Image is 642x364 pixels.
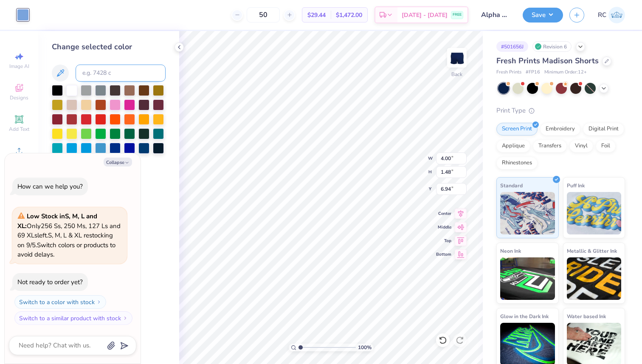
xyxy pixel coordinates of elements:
span: Glow in the Dark Ink [500,312,549,321]
img: Switch to a color with stock [96,299,101,305]
span: Standard [500,181,523,190]
span: Center [436,211,451,217]
div: Not ready to order yet? [17,278,83,286]
span: Puff Ink [567,181,585,190]
input: – – [247,7,280,23]
div: Revision 6 [532,41,572,52]
img: Metallic & Glitter Ink [567,257,622,300]
span: Water based Ink [567,312,606,321]
img: Puff Ink [567,192,622,234]
div: Digital Print [583,123,624,135]
a: RC [598,7,625,23]
span: # FP16 [526,69,540,76]
div: How can we help you? [17,182,83,191]
span: Minimum Order: 12 + [544,69,587,76]
span: Top [436,238,451,244]
span: $1,472.00 [336,11,362,20]
div: Applique [496,140,530,152]
button: Save [523,8,563,23]
div: Screen Print [496,123,538,135]
span: Add Text [9,126,29,133]
button: Switch to a similar product with stock [14,311,132,325]
span: Metallic & Glitter Ink [567,246,617,255]
span: [DATE] - [DATE] [402,11,448,20]
img: Back [448,49,465,66]
input: Untitled Design [475,6,516,23]
div: Change selected color [52,41,166,53]
div: Rhinestones [496,157,538,169]
span: FREE [453,12,462,18]
button: Switch to a color with stock [14,295,106,309]
span: Only 256 Ss, 250 Ms, 127 Ls and 69 XLs left. S, M, L & XL restocking on 9/5. Switch colors or pro... [17,212,121,259]
button: Collapse [104,158,132,166]
div: Foil [596,140,616,152]
span: Fresh Prints [496,69,521,76]
span: 100 % [358,344,372,351]
span: Neon Ink [500,246,521,255]
img: Rohan Chaurasia [608,7,625,23]
div: # 501656J [496,41,528,52]
div: Print Type [496,106,625,116]
span: Middle [436,224,451,230]
img: Neon Ink [500,257,555,300]
span: Bottom [436,251,451,257]
img: Standard [500,192,555,234]
div: Embroidery [540,123,580,135]
span: Designs [10,94,28,101]
span: $29.44 [307,11,326,20]
div: Transfers [533,140,567,152]
span: Fresh Prints Madison Shorts [496,56,599,66]
img: Switch to a similar product with stock [123,316,128,321]
span: Image AI [9,63,29,70]
span: RC [598,10,606,20]
div: Vinyl [569,140,593,152]
div: Back [451,71,462,78]
input: e.g. 7428 c [76,65,166,82]
strong: Low Stock in S, M, L and XL : [17,212,97,230]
